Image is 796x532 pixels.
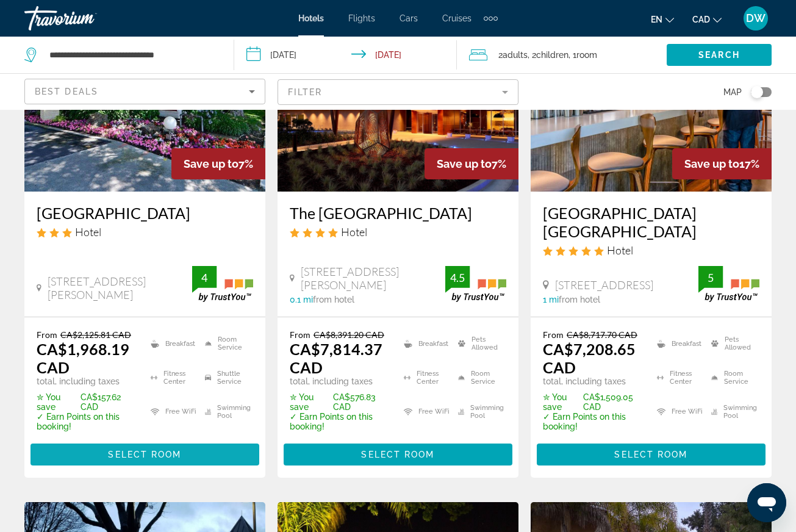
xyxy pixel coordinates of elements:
a: Cruises [442,13,472,23]
span: DW [746,12,766,24]
span: 0.1 mi [290,295,313,304]
button: Select Room [30,444,259,465]
button: Change language [651,10,674,28]
a: Hotels [298,13,324,23]
div: 7% [425,148,518,179]
li: Room Service [452,364,506,392]
mat-select: Sort by [35,84,255,99]
button: Select Room [537,444,766,465]
span: Hotel [607,243,633,257]
button: Check-in date: Oct 8, 2025 Check-out date: Oct 20, 2025 [234,37,456,73]
button: Toggle map [742,87,772,98]
div: 3 star Hotel [37,225,253,239]
span: Hotel [341,225,367,239]
button: Change currency [692,10,722,28]
li: Fitness Center [651,364,705,392]
span: [STREET_ADDRESS][PERSON_NAME] [48,275,192,301]
a: Travorium [24,2,146,34]
del: CA$8,717.70 CAD [567,329,637,340]
span: From [37,329,57,340]
img: trustyou-badge.svg [192,266,253,302]
p: ✓ Earn Points on this booking! [290,412,389,431]
span: ✮ You save [543,392,580,412]
span: from hotel [313,295,354,304]
a: Select Room [284,447,512,460]
span: Search [698,50,740,60]
div: 5 [698,270,723,285]
span: Map [723,84,742,101]
del: CA$2,125.81 CAD [60,329,131,340]
a: Flights [348,13,375,23]
span: [STREET_ADDRESS][PERSON_NAME] [301,265,445,292]
li: Free WiFi [651,398,705,426]
span: Save up to [184,157,238,170]
li: Free WiFi [145,398,199,426]
span: en [651,15,662,24]
ins: CA$1,968.19 CAD [37,340,129,376]
button: Select Room [284,444,512,465]
li: Pets Allowed [705,329,759,358]
a: Cars [400,13,418,23]
p: ✓ Earn Points on this booking! [37,412,135,431]
li: Breakfast [145,329,199,358]
img: trustyou-badge.svg [445,266,506,302]
div: 4 star Hotel [290,225,506,239]
span: Select Room [614,450,687,459]
ins: CA$7,814.37 CAD [290,340,382,376]
p: CA$1,509.05 CAD [543,392,642,412]
li: Fitness Center [398,364,452,392]
span: , 1 [568,46,597,63]
span: ✮ You save [290,392,330,412]
button: Search [667,44,772,66]
div: 4.5 [445,270,470,285]
span: Adults [503,50,528,60]
button: User Menu [740,5,772,31]
p: ✓ Earn Points on this booking! [543,412,642,431]
span: 1 mi [543,295,559,304]
span: Best Deals [35,87,98,96]
p: CA$157.62 CAD [37,392,135,412]
li: Swimming Pool [199,398,253,426]
li: Swimming Pool [705,398,759,426]
span: CAD [692,15,710,24]
li: Pets Allowed [452,329,506,358]
span: Select Room [361,450,434,459]
span: Select Room [108,450,181,459]
span: From [543,329,564,340]
span: Room [576,50,597,60]
a: [GEOGRAPHIC_DATA] [37,204,253,222]
li: Shuttle Service [199,364,253,392]
span: from hotel [559,295,600,304]
div: 7% [171,148,265,179]
button: Extra navigation items [484,9,498,28]
li: Breakfast [651,329,705,358]
p: total, including taxes [37,376,135,386]
img: trustyou-badge.svg [698,266,759,302]
a: [GEOGRAPHIC_DATA] [GEOGRAPHIC_DATA] [543,204,759,240]
li: Breakfast [398,329,452,358]
span: 2 [498,46,528,63]
p: total, including taxes [543,376,642,386]
span: Hotel [75,225,101,239]
ins: CA$7,208.65 CAD [543,340,636,376]
span: Save up to [437,157,492,170]
iframe: Button to launch messaging window [747,483,786,522]
span: , 2 [528,46,568,63]
p: CA$576.83 CAD [290,392,389,412]
li: Fitness Center [145,364,199,392]
span: From [290,329,310,340]
a: The [GEOGRAPHIC_DATA] [290,204,506,222]
span: Children [536,50,568,60]
div: 17% [672,148,772,179]
button: Travelers: 2 adults, 2 children [457,37,667,73]
p: total, including taxes [290,376,389,386]
span: Save up to [684,157,739,170]
span: [STREET_ADDRESS] [555,278,653,292]
li: Free WiFi [398,398,452,426]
